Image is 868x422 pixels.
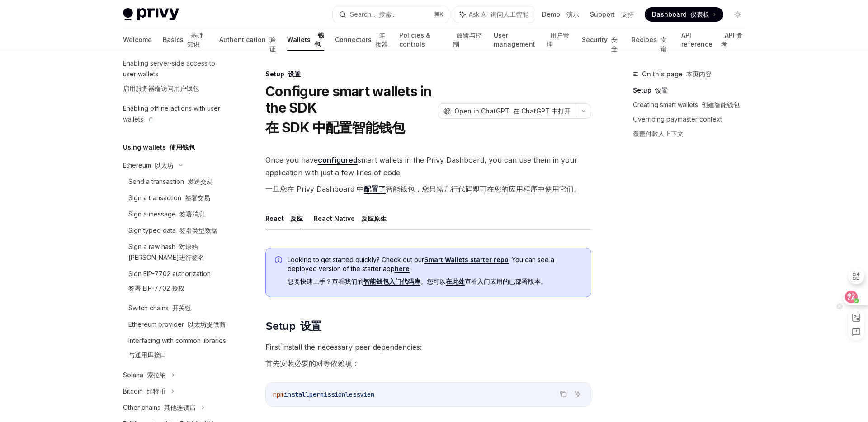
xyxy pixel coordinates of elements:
[275,256,284,265] svg: Info
[116,239,231,266] a: Sign a raw hash 对原始[PERSON_NAME]进行签名
[123,8,179,21] img: light logo
[116,173,231,190] a: Send a transaction 发送交易
[265,119,405,136] font: 在 SDK 中配置智能钱包
[265,154,591,199] span: Once you have smart wallets in the Privy Dashboard, you can use them in your application with jus...
[128,303,191,314] div: Switch chains
[633,98,752,112] a: Creating smart wallets 创建智能钱包
[172,304,191,312] font: 开关链
[116,333,231,367] a: Interfacing with common libraries与通用库接口
[453,6,535,23] button: Ask AI 询问人工智能
[265,319,321,333] span: Setup
[300,319,321,333] font: 设置
[633,130,684,137] font: 覆盖付款人上下文
[318,155,358,165] a: configured
[123,160,174,171] div: Ethereum
[116,55,231,100] a: Enabling server-side access to user wallets启用服务器端访问用户钱包
[284,390,309,399] span: install
[128,351,166,359] font: 与通用库接口
[360,390,374,399] span: viem
[128,209,205,220] div: Sign a message
[633,83,752,98] a: Setup 设置
[123,58,226,98] div: Enabling server-side access to user wallets
[123,84,199,92] font: 启用服务器端访问用户钱包
[611,36,618,52] font: 安全
[116,300,231,316] a: Switch chains 开关链
[309,390,360,399] span: permissionless
[116,190,231,206] a: Sign a transaction 签署交易
[179,210,205,218] font: 签署消息
[491,10,528,18] font: 询问人工智能
[335,29,389,51] a: Connectors 连接器
[632,29,670,51] a: Recipes 食谱
[633,112,752,145] a: Overriding paymaster context覆盖付款人上下文
[185,194,210,202] font: 签署交易
[453,31,482,48] font: 政策与控制
[188,320,226,328] font: 以太坊提供商
[314,208,387,229] button: React Native 反应原生
[288,277,547,286] font: 想要快速上手？查看我们的 。您可以 查看入门应用的已部署版本。
[399,29,483,51] a: Policies & controls 政策与控制
[572,388,584,400] button: Ask AI
[469,10,528,19] span: Ask AI
[265,341,591,373] span: First install the necessary peer dependencies:
[438,103,576,119] button: Open in ChatGPT 在 ChatGPT 中打开
[123,29,152,51] a: Welcome
[116,206,231,222] a: Sign a message 签署消息
[721,31,743,48] font: API 参考
[655,86,668,94] font: 设置
[364,184,386,194] a: 配置了
[147,371,166,379] font: 索拉纳
[379,10,396,18] font: 搜索...
[566,10,579,18] font: 演示
[557,388,569,400] button: Copy the contents from the code block
[265,359,359,368] font: 首先安装必要的对等依赖项：
[123,103,226,125] div: Enabling offline actions with user wallets
[542,10,579,19] a: Demo 演示
[128,241,226,263] div: Sign a raw hash
[290,215,303,222] font: 反应
[219,29,276,51] a: Authentication 验证
[128,335,226,364] div: Interfacing with common libraries
[265,184,581,194] font: 一旦您在 Privy Dashboard 中 智能钱包，您只需几行代码即可在您的应用程序中使用它们。
[350,9,396,20] div: Search...
[123,370,166,380] div: Solana
[188,178,213,185] font: 发送交易
[686,70,712,78] font: 本页内容
[146,387,165,395] font: 比特币
[702,101,740,108] font: 创建智能钱包
[116,222,231,239] a: Sign typed data 签名类型数据
[363,277,420,286] a: 智能钱包入门代码库
[288,70,301,78] font: 设置
[494,29,571,51] a: User management 用户管理
[513,107,571,115] font: 在 ChatGPT 中打开
[123,142,195,153] h5: Using wallets
[128,176,213,187] div: Send a transaction
[269,36,276,52] font: 验证
[116,266,231,300] a: Sign EIP-7702 authorization签署 EIP-7702 授权
[333,6,449,23] button: Search... 搜索...⌘K
[128,225,217,236] div: Sign typed data
[361,215,387,222] font: 反应原生
[155,161,174,169] font: 以太坊
[265,83,434,139] h1: Configure smart wallets in the SDK
[446,277,465,286] a: 在此处
[731,7,745,22] button: Toggle dark mode
[314,31,324,48] font: 钱包
[273,390,284,399] span: npm
[547,31,569,48] font: 用户管理
[128,192,210,203] div: Sign a transaction
[116,316,231,333] a: Ethereum provider 以太坊提供商
[123,402,196,413] div: Other chains
[170,143,195,151] font: 使用钱包
[179,226,217,234] font: 签名类型数据
[645,7,723,22] a: Dashboard 仪表板
[288,255,582,290] span: Looking to get started quickly? Check out our . You can see a deployed version of the starter app .
[123,386,165,397] div: Bitcoin
[424,256,509,264] a: Smart Wallets starter repo
[454,107,571,116] span: Open in ChatGPT
[642,69,712,80] span: On this page
[582,29,621,51] a: Security 安全
[265,208,303,229] button: React 反应
[128,268,211,297] div: Sign EIP-7702 authorization
[395,265,410,273] a: here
